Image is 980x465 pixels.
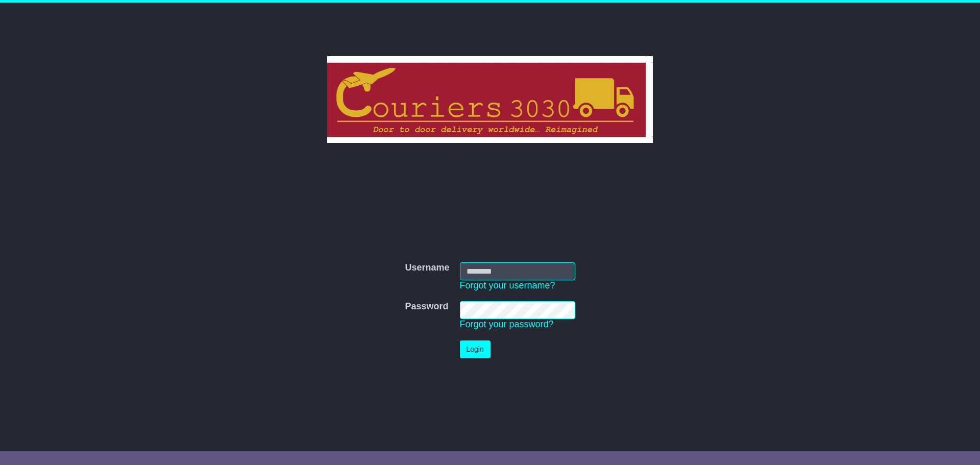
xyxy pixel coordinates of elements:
label: Username [405,262,449,274]
a: Forgot your username? [460,280,555,290]
label: Password [405,301,448,312]
img: Couriers 3030 [327,56,653,143]
button: Login [460,340,491,358]
a: Forgot your password? [460,319,554,329]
